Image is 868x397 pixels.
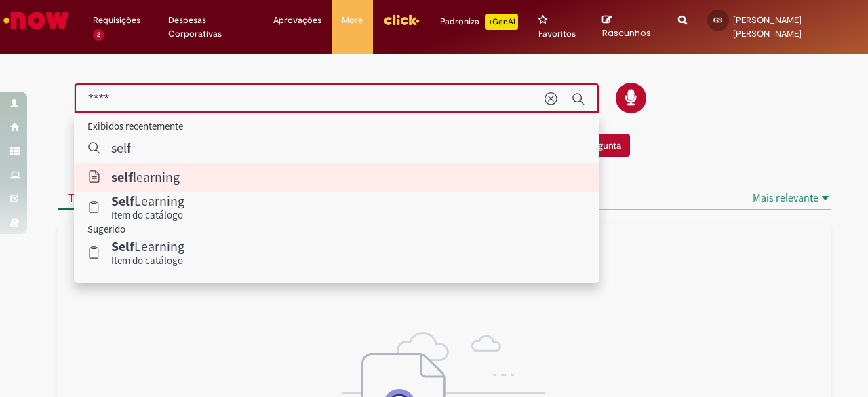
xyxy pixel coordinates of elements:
[93,29,104,41] span: 2
[733,14,802,39] span: [PERSON_NAME] [PERSON_NAME]
[713,16,722,24] span: GS
[273,14,321,27] span: Aprovações
[342,14,363,27] span: More
[383,10,420,30] img: click_logo_yellow_360x200.png
[485,14,518,30] p: +GenAi
[602,26,651,39] span: Rascunhos
[440,14,518,30] div: Padroniza
[538,27,576,41] span: Favoritos
[168,14,253,41] span: Despesas Corporativas
[93,14,140,27] span: Requisições
[1,7,71,34] img: ServiceNow
[602,14,658,39] a: Rascunhos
